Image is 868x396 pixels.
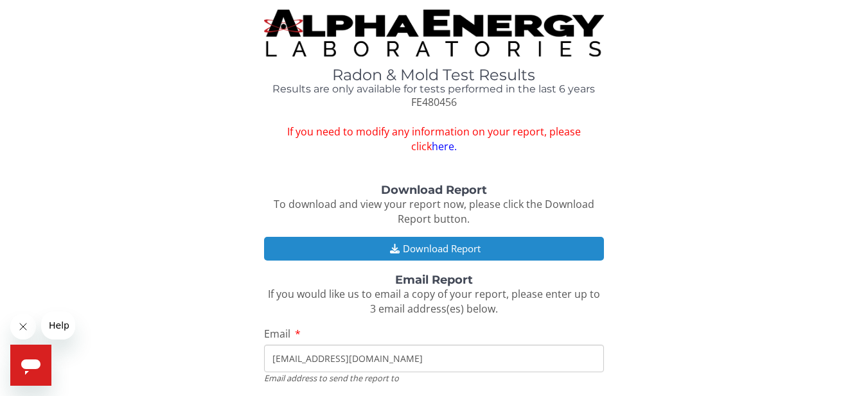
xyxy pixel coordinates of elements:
[381,183,487,197] strong: Download Report
[10,345,51,386] iframe: Button to launch messaging window
[264,83,603,95] h4: Results are only available for tests performed in the last 6 years
[41,311,75,340] iframe: Message from company
[10,314,36,340] iframe: Close message
[432,139,457,153] a: here.
[268,287,600,316] span: If you would like us to email a copy of your report, please enter up to 3 email address(es) below.
[395,273,473,287] strong: Email Report
[274,197,594,226] span: To download and view your report now, please click the Download Report button.
[264,237,603,261] button: Download Report
[264,125,603,154] span: If you need to modify any information on your report, please click
[264,67,603,83] h1: Radon & Mold Test Results
[264,10,603,56] img: TightCrop.jpg
[411,95,457,109] span: FE480456
[264,372,603,384] div: Email address to send the report to
[264,327,290,341] span: Email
